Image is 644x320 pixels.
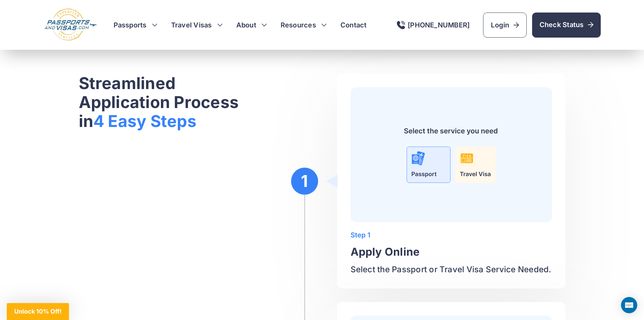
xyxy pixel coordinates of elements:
[14,308,62,315] span: Unlock 10% Off!
[291,168,318,195] h2: 1
[44,8,97,42] img: Logo
[491,20,519,30] span: Login
[351,230,552,240] h5: Step 1
[236,20,256,30] a: About
[540,20,593,29] span: Check Status
[397,21,470,29] a: [PHONE_NUMBER]
[532,13,601,38] a: Check Status
[281,20,327,30] h3: Resources
[351,245,552,259] h3: Apply Online
[351,264,552,275] p: Select the Passport or Travel Visa Service Needed.
[114,20,158,30] h3: Passports
[340,20,367,30] a: Contact
[79,74,239,131] h2: Streamlined Application Process in
[621,297,637,313] div: Open Intercom Messenger
[483,13,526,38] a: Login
[7,303,69,320] div: Unlock 10% Off!
[93,111,196,131] span: 4 Easy Steps
[171,20,223,30] h3: Travel Visas
[364,101,539,209] img: Apply Online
